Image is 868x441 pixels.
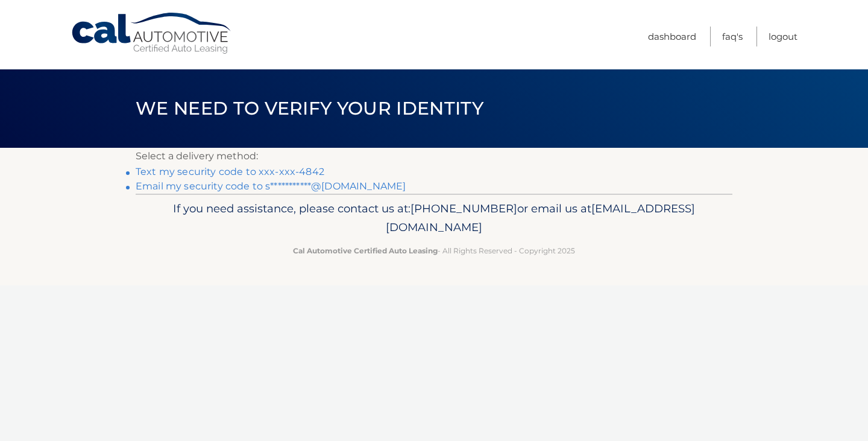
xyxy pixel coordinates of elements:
[722,27,743,46] a: FAQ's
[136,148,732,165] p: Select a delivery method:
[143,244,725,257] p: - All Rights Reserved - Copyright 2025
[143,199,725,238] p: If you need assistance, please contact us at: or email us at
[71,12,233,55] a: Cal Automotive
[293,246,438,255] strong: Cal Automotive Certified Auto Leasing
[410,201,517,215] span: [PHONE_NUMBER]
[648,27,696,46] a: Dashboard
[769,27,797,46] a: Logout
[136,166,324,177] a: Text my security code to xxx-xxx-4842
[136,97,483,119] span: We need to verify your identity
